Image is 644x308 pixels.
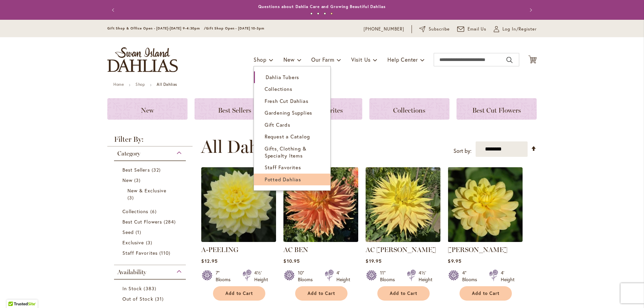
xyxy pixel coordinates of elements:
[155,295,165,302] span: 31
[5,284,24,303] iframe: Launch Accessibility Center
[254,119,330,131] a: Gift Cards
[265,133,310,140] span: Request a Catalog
[265,145,307,159] span: Gifts, Clothing & Specialty Items
[457,26,487,33] a: Email Us
[150,208,158,215] span: 6
[266,74,299,80] span: Dahlia Tubers
[122,250,158,256] span: Staff Favorites
[122,218,179,225] a: Best Cut Flowers
[152,166,162,173] span: 32
[429,26,450,33] span: Subscribe
[298,269,317,283] div: 10" Blooms
[390,291,417,296] span: Add to Cart
[366,258,381,264] span: $19.95
[472,106,521,114] span: Best Cut Flowers
[122,296,153,302] span: Out of Stock
[117,268,146,276] span: Availability
[134,177,142,184] span: 3
[336,269,350,283] div: 4' Height
[122,208,179,215] a: Collections
[419,269,432,283] div: 4½' Height
[157,82,177,87] strong: All Dahlias
[159,249,172,256] span: 110
[141,106,154,114] span: New
[265,109,312,116] span: Gardening Supplies
[283,167,358,242] img: AC BEN
[317,12,319,15] button: 2 of 4
[122,208,149,214] span: Collections
[146,239,154,246] span: 3
[206,26,264,30] span: Gift Shop Open - [DATE] 10-3pm
[164,218,177,225] span: 284
[448,258,461,264] span: $9.95
[136,229,143,236] span: 1
[127,187,166,194] span: New & Exclusive
[195,98,275,120] a: Best Sellers
[310,12,313,15] button: 1 of 4
[393,106,425,114] span: Collections
[122,167,150,173] span: Best Sellers
[324,12,326,15] button: 3 of 4
[117,150,140,157] span: Category
[351,56,371,63] span: Visit Us
[448,167,523,242] img: AHOY MATEY
[122,285,179,292] a: In Stock 383
[380,269,399,283] div: 11" Blooms
[144,285,158,292] span: 383
[364,26,404,33] a: [PHONE_NUMBER]
[502,26,537,33] span: Log In/Register
[419,26,450,33] a: Subscribe
[265,176,301,183] span: Potted Dahlias
[225,291,253,296] span: Add to Cart
[494,26,537,33] a: Log In/Register
[201,246,238,254] a: A-PEELING
[122,239,144,246] span: Exclusive
[122,229,179,236] a: Seed
[387,56,418,63] span: Help Center
[468,26,487,33] span: Email Us
[213,286,265,301] button: Add to Cart
[113,82,124,87] a: Home
[448,237,523,243] a: AHOY MATEY
[201,258,217,264] span: $12.95
[369,98,449,120] a: Collections
[201,137,285,157] span: All Dahlias
[295,286,347,301] button: Add to Cart
[283,56,294,63] span: New
[265,164,301,171] span: Staff Favorites
[523,3,537,17] button: Next
[283,258,300,264] span: $10.95
[216,269,234,283] div: 7" Blooms
[457,98,537,120] a: Best Cut Flowers
[265,85,292,92] span: Collections
[122,219,162,225] span: Best Cut Flowers
[136,82,145,87] a: Shop
[122,177,179,184] a: New
[265,98,309,104] span: Fresh Cut Dahlias
[122,229,134,235] span: Seed
[460,286,512,301] button: Add to Cart
[218,106,251,114] span: Best Sellers
[122,239,179,246] a: Exclusive
[308,291,335,296] span: Add to Cart
[107,47,178,72] a: store logo
[366,246,436,254] a: AC [PERSON_NAME]
[122,249,179,256] a: Staff Favorites
[453,145,472,157] label: Sort by:
[107,3,121,17] button: Previous
[127,194,136,201] span: 3
[330,12,333,15] button: 4 of 4
[254,56,267,63] span: Shop
[201,167,276,242] img: A-Peeling
[377,286,430,301] button: Add to Cart
[366,237,440,243] a: AC Jeri
[122,285,142,292] span: In Stock
[258,4,385,9] a: Questions about Dahlia Care and Growing Beautiful Dahlias
[472,291,499,296] span: Add to Cart
[366,167,440,242] img: AC Jeri
[254,269,268,283] div: 4½' Height
[283,246,308,254] a: AC BEN
[122,177,132,183] span: New
[201,237,276,243] a: A-Peeling
[448,246,507,254] a: [PERSON_NAME]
